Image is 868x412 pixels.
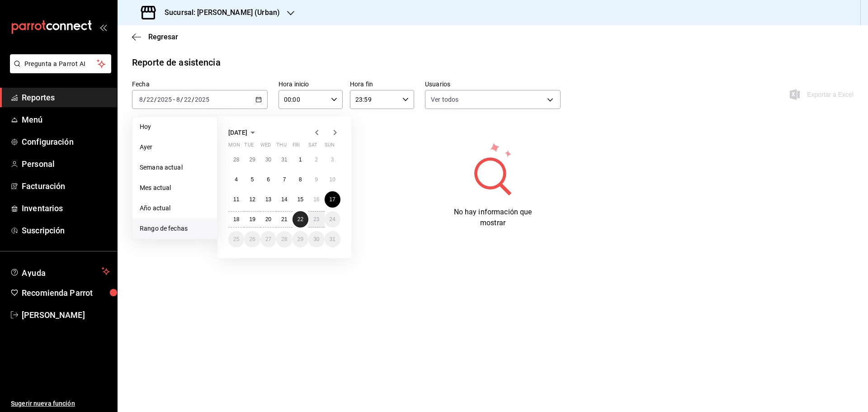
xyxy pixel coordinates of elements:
[22,224,110,237] span: Suscripción
[265,196,271,203] abbr: August 13, 2025
[176,96,180,103] input: --
[22,91,110,104] span: Reportes
[297,236,303,242] abbr: August 29, 2025
[454,208,532,227] span: No hay información que mostrar
[313,196,319,203] abbr: August 16, 2025
[233,236,239,242] abbr: August 25, 2025
[11,399,110,408] span: Sugerir nueva función
[233,196,239,203] abbr: August 11, 2025
[249,216,255,223] abbr: August 19, 2025
[249,236,255,242] abbr: August 26, 2025
[313,236,319,242] abbr: August 30, 2025
[308,142,317,152] abbr: Saturday
[228,231,244,247] button: August 25, 2025
[228,129,247,136] span: [DATE]
[244,142,253,152] abbr: Tuesday
[10,54,111,73] button: Pregunta a Parrot AI
[308,231,324,247] button: August 30, 2025
[22,136,110,148] span: Configuración
[228,171,244,188] button: August 4, 2025
[180,96,183,103] span: /
[265,236,271,242] abbr: August 27, 2025
[325,211,340,227] button: August 24, 2025
[281,236,287,242] abbr: August 28, 2025
[228,152,244,168] button: July 28, 2025
[140,122,210,132] span: Hoy
[325,191,340,208] button: August 17, 2025
[233,216,239,223] abbr: August 18, 2025
[260,142,271,152] abbr: Wednesday
[173,96,175,103] span: -
[148,33,178,41] span: Regresar
[292,152,308,168] button: August 1, 2025
[265,216,271,223] abbr: August 20, 2025
[292,231,308,247] button: August 29, 2025
[292,142,300,152] abbr: Friday
[22,158,110,170] span: Personal
[157,7,280,18] h3: Sucursal: [PERSON_NAME] (Urban)
[325,142,335,152] abbr: Sunday
[297,216,303,223] abbr: August 22, 2025
[260,211,276,227] button: August 20, 2025
[276,231,292,247] button: August 28, 2025
[350,81,414,87] label: Hora fin
[325,231,340,247] button: August 31, 2025
[140,142,210,152] span: Ayer
[192,96,194,103] span: /
[276,171,292,188] button: August 7, 2025
[146,96,154,103] input: --
[244,211,260,227] button: August 19, 2025
[140,183,210,193] span: Mes actual
[22,287,110,299] span: Recomienda Parrot
[244,191,260,208] button: August 12, 2025
[299,176,302,183] abbr: August 8, 2025
[315,176,318,183] abbr: August 9, 2025
[157,96,172,103] input: ----
[139,96,143,103] input: --
[132,56,221,69] div: Reporte de asistencia
[331,156,334,163] abbr: August 3, 2025
[330,236,335,242] abbr: August 31, 2025
[276,142,286,152] abbr: Thursday
[260,231,276,247] button: August 27, 2025
[283,176,286,183] abbr: August 7, 2025
[260,171,276,188] button: August 6, 2025
[308,191,324,208] button: August 16, 2025
[132,33,178,41] button: Regresar
[265,156,271,163] abbr: July 30, 2025
[251,176,254,183] abbr: August 5, 2025
[154,96,157,103] span: /
[281,196,287,203] abbr: August 14, 2025
[228,142,240,152] abbr: Monday
[292,171,308,188] button: August 8, 2025
[22,114,110,126] span: Menú
[276,191,292,208] button: August 14, 2025
[425,81,561,87] label: Usuarios
[325,152,340,168] button: August 3, 2025
[22,266,98,277] span: Ayuda
[325,171,340,188] button: August 10, 2025
[22,202,110,214] span: Inventarios
[233,156,239,163] abbr: July 28, 2025
[249,156,255,163] abbr: July 29, 2025
[140,204,210,213] span: Año actual
[6,66,111,75] a: Pregunta a Parrot AI
[308,171,324,188] button: August 9, 2025
[308,152,324,168] button: August 2, 2025
[140,163,210,172] span: Semana actual
[244,171,260,188] button: August 5, 2025
[297,196,303,203] abbr: August 15, 2025
[24,59,97,69] span: Pregunta a Parrot AI
[228,191,244,208] button: August 11, 2025
[315,156,318,163] abbr: August 2, 2025
[228,127,258,138] button: [DATE]
[313,216,319,223] abbr: August 23, 2025
[330,176,335,183] abbr: August 10, 2025
[278,81,343,87] label: Hora inicio
[299,156,302,163] abbr: August 1, 2025
[431,95,458,104] span: Ver todos
[132,81,268,87] label: Fecha
[330,196,335,203] abbr: August 17, 2025
[140,224,210,233] span: Rango de fechas
[194,96,210,103] input: ----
